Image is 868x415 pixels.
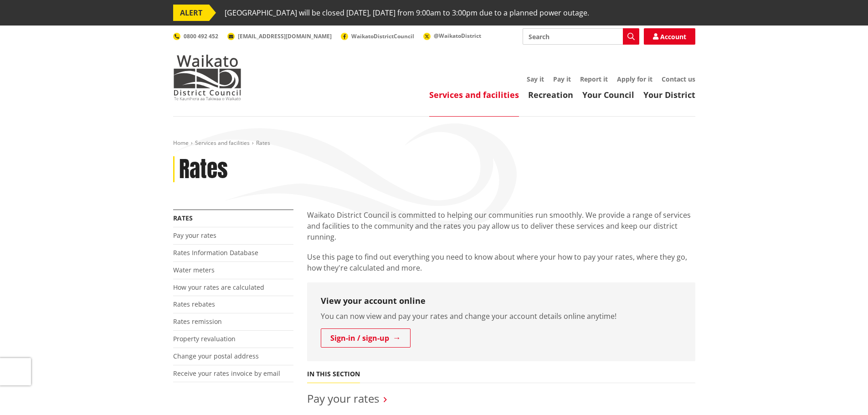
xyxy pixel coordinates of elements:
[321,328,411,348] a: Sign-in / sign-up
[423,32,481,40] a: @WaikatoDistrict
[341,32,414,40] a: WaikatoDistrictCouncil
[321,311,682,322] p: You can now view and pay your rates and change your account details online anytime!
[662,75,695,83] a: Contact us
[527,75,544,83] a: Say it
[321,296,682,306] h3: View your account online
[225,5,589,21] span: [GEOGRAPHIC_DATA] will be closed [DATE], [DATE] from 9:00am to 3:00pm due to a planned power outage.
[173,266,215,274] a: Water meters
[173,334,236,343] a: Property revaluation
[644,28,695,45] a: Account
[643,89,695,100] a: Your District
[434,32,481,40] span: @WaikatoDistrict
[173,300,215,308] a: Rates rebates
[429,89,519,100] a: Services and facilities
[582,89,634,100] a: Your Council
[307,210,695,242] p: Waikato District Council is committed to helping our communities run smoothly. We provide a range...
[553,75,571,83] a: Pay it
[307,251,695,273] p: Use this page to find out everything you need to know about where your how to pay your rates, whe...
[173,317,222,326] a: Rates remission
[173,352,259,360] a: Change your postal address
[351,32,414,40] span: WaikatoDistrictCouncil
[173,5,209,21] span: ALERT
[184,32,218,40] span: 0800 492 452
[195,139,250,147] a: Services and facilities
[173,214,193,222] a: Rates
[617,75,652,83] a: Apply for it
[173,231,216,240] a: Pay your rates
[528,89,573,100] a: Recreation
[173,139,695,147] nav: breadcrumb
[523,28,639,45] input: Search input
[580,75,608,83] a: Report it
[173,369,280,378] a: Receive your rates invoice by email
[173,283,264,292] a: How your rates are calculated
[173,32,218,40] a: 0800 492 452
[173,248,258,257] a: Rates Information Database
[256,139,270,147] span: Rates
[173,55,241,100] img: Waikato District Council - Te Kaunihera aa Takiwaa o Waikato
[179,156,228,183] h1: Rates
[307,391,379,406] a: Pay your rates
[227,32,332,40] a: [EMAIL_ADDRESS][DOMAIN_NAME]
[238,32,332,40] span: [EMAIL_ADDRESS][DOMAIN_NAME]
[173,139,189,147] a: Home
[307,370,360,378] h5: In this section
